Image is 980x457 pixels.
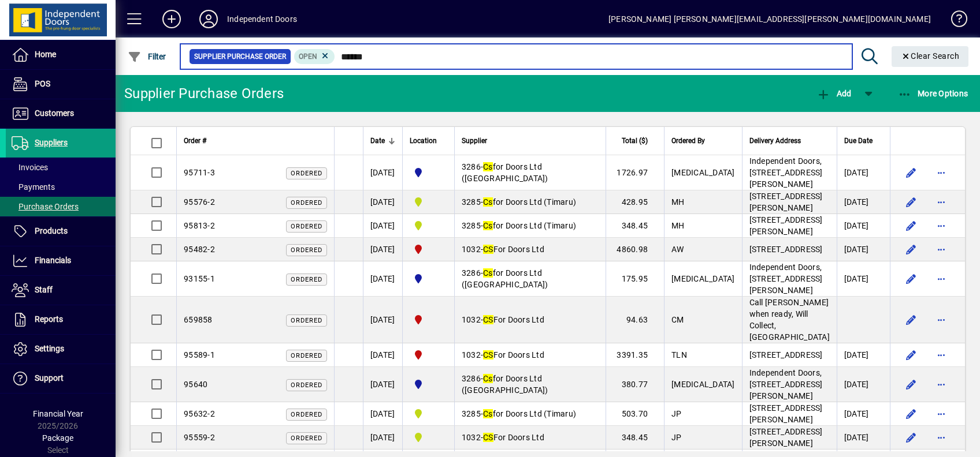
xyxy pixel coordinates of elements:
button: More options [932,269,951,288]
span: Customers [35,108,74,118]
em: CS [483,433,493,442]
a: Settings [6,335,116,364]
td: [DATE] [363,238,402,261]
span: Order # [184,134,206,147]
span: Filter [128,52,166,61]
button: More options [932,216,951,235]
button: Profile [190,9,227,29]
span: 3285 [462,409,481,418]
span: 1032 [462,433,481,442]
span: For Doors Ltd [483,315,544,324]
span: 95813-2 [184,221,215,230]
span: [MEDICAL_DATA] [671,380,735,389]
span: CM [671,315,684,324]
span: JP [671,409,682,418]
button: More options [932,404,951,423]
td: [DATE] [363,155,402,190]
span: 1032 [462,350,481,359]
td: 4860.98 [606,238,664,261]
span: Supplier [462,134,487,147]
a: Products [6,217,116,246]
span: 93155-1 [184,274,215,283]
td: 428.95 [606,190,664,214]
span: Reports [35,314,63,324]
td: [DATE] [837,426,890,449]
span: 3286 [462,374,481,383]
span: for Doors Ltd (Timaru) [483,409,576,418]
td: [DATE] [363,367,402,402]
div: Ordered By [671,134,735,147]
span: For Doors Ltd [483,350,544,359]
span: Christchurch [410,348,447,362]
td: [DATE] [837,190,890,214]
td: Independent Doors, [STREET_ADDRESS][PERSON_NAME] [742,367,837,402]
button: Edit [902,375,920,394]
span: Date [370,134,385,147]
em: Cs [483,268,493,278]
em: CS [483,350,493,359]
em: Cs [483,197,493,207]
span: Supplier Purchase Order [194,51,286,62]
a: Support [6,364,116,393]
button: Edit [902,163,920,182]
span: Total ($) [622,134,648,147]
a: Invoices [6,158,116,177]
td: - [454,261,606,297]
span: Cromwell Central Otago [410,166,447,179]
a: Knowledge Base [942,2,966,40]
td: [DATE] [837,155,890,190]
span: Timaru [410,430,447,444]
span: Open [299,53,317,61]
button: More options [932,163,951,182]
span: Ordered [291,246,322,254]
span: 3286 [462,162,481,171]
td: [STREET_ADDRESS][PERSON_NAME] [742,426,837,449]
button: Clear [892,46,969,67]
em: CS [483,315,493,324]
td: 348.45 [606,214,664,238]
span: 95632-2 [184,409,215,418]
button: Edit [902,269,920,288]
span: 3285 [462,221,481,230]
span: for Doors Ltd (Timaru) [483,197,576,207]
td: 94.63 [606,297,664,343]
td: 380.77 [606,367,664,402]
span: 95576-2 [184,197,215,207]
td: - [454,238,606,261]
a: Staff [6,276,116,305]
td: - [454,155,606,190]
td: [STREET_ADDRESS][PERSON_NAME] [742,190,837,214]
span: Staff [35,285,53,294]
button: Add [814,83,854,104]
td: [DATE] [837,214,890,238]
td: [STREET_ADDRESS] [742,343,837,367]
td: Independent Doors, [STREET_ADDRESS][PERSON_NAME] [742,261,837,297]
span: Cromwell Central Otago [410,377,447,391]
span: Financial Year [33,409,83,418]
a: Purchase Orders [6,197,116,216]
div: Total ($) [613,134,658,147]
a: Customers [6,99,116,128]
span: AW [671,245,684,254]
span: Ordered [291,170,322,177]
span: [MEDICAL_DATA] [671,168,735,177]
span: Ordered [291,381,322,389]
button: Edit [902,404,920,423]
td: 503.70 [606,402,664,426]
span: 1032 [462,245,481,254]
td: 3391.35 [606,343,664,367]
td: - [454,367,606,402]
span: 1032 [462,315,481,324]
td: [STREET_ADDRESS][PERSON_NAME] [742,214,837,238]
a: Reports [6,305,116,334]
span: Christchurch [410,313,447,327]
span: 3285 [462,197,481,207]
span: Delivery Address [749,134,801,147]
button: Edit [902,310,920,329]
td: - [454,190,606,214]
span: TLN [671,350,687,359]
span: Ordered [291,223,322,230]
td: - [454,402,606,426]
span: Ordered [291,199,322,207]
span: 95559-2 [184,433,215,442]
